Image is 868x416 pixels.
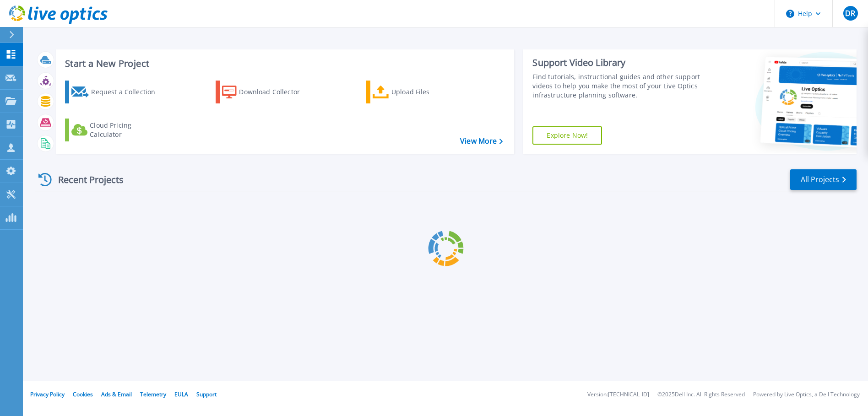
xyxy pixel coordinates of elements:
li: Version: [TECHNICAL_ID] [587,392,649,398]
li: Powered by Live Optics, a Dell Technology [753,392,860,398]
span: DR [845,10,855,17]
a: EULA [174,390,188,398]
div: Upload Files [391,83,465,101]
a: Cloud Pricing Calculator [65,119,167,141]
a: View More [460,137,503,146]
a: Explore Now! [532,126,602,145]
div: Recent Projects [35,168,136,191]
div: Request a Collection [91,83,164,101]
div: Cloud Pricing Calculator [90,121,163,139]
a: Privacy Policy [30,390,65,398]
li: © 2025 Dell Inc. All Rights Reserved [657,392,745,398]
a: Cookies [73,390,93,398]
a: Ads & Email [101,390,132,398]
h3: Start a New Project [65,59,503,69]
a: Support [196,390,217,398]
div: Download Collector [239,83,312,101]
a: Upload Files [366,81,468,103]
div: Support Video Library [532,57,702,69]
a: All Projects [790,169,857,190]
a: Download Collector [216,81,318,103]
div: Find tutorials, instructional guides and other support videos to help you make the most of your L... [532,72,702,100]
a: Telemetry [140,390,166,398]
a: Request a Collection [65,81,167,103]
